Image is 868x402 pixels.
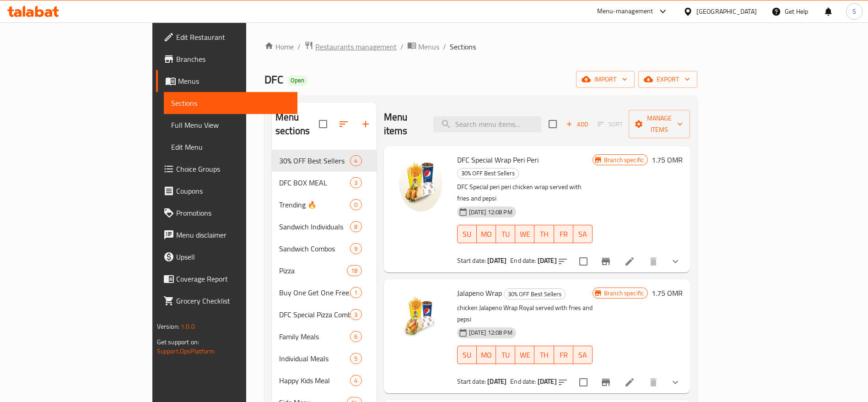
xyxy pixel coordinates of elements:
b: [DATE] [487,375,507,387]
div: [GEOGRAPHIC_DATA] [696,6,757,16]
a: Support.OpsPlatform [157,345,215,357]
h2: Menu items [384,110,423,138]
span: Full Menu View [171,120,290,130]
a: Menus [407,41,439,53]
span: Coupons [176,185,290,196]
span: Menu disclaimer [176,229,290,240]
a: Promotions [156,202,297,224]
button: Branch-specific-item [595,371,617,393]
b: [DATE] [538,255,557,266]
span: Jalapeno Wrap [457,286,502,300]
span: TU [500,228,512,241]
span: Select to update [574,373,593,392]
button: show more [664,371,686,393]
div: DFC BOX MEAL3 [272,172,377,194]
span: Happy Kids Meal [279,375,350,386]
span: Start date: [457,255,486,266]
svg: Show Choices [670,256,681,267]
div: Happy Kids Meal4 [272,369,377,391]
span: Sandwich Combos [279,243,350,254]
div: 30% OFF Best Sellers [457,168,519,179]
span: [DATE] 12:08 PM [465,328,516,337]
div: Buy One Get One Free.1 [272,282,377,304]
span: Branch specific [600,289,647,298]
li: / [400,41,404,52]
span: TH [538,228,550,241]
span: Restaurants management [315,41,397,52]
span: export [646,74,690,85]
span: Add [565,119,589,130]
span: Coverage Report [176,273,290,284]
span: Branch specific [600,156,647,164]
span: Select section [543,114,562,134]
span: Promotions [176,207,290,218]
p: DFC Special peri peri chicken wrap served with fries and pepsi [457,181,593,204]
span: Select section first [592,117,629,131]
span: 6 [350,332,361,341]
span: 8 [350,223,361,231]
span: SA [577,348,589,362]
div: items [350,375,361,386]
div: items [347,265,361,276]
span: MO [480,228,492,241]
button: SA [573,225,593,243]
span: Sort sections [333,113,355,135]
a: Sections [164,92,297,114]
span: Branches [176,54,290,65]
div: 30% OFF Best Sellers4 [272,150,377,172]
span: Edit Restaurant [176,32,290,43]
span: TH [538,348,550,362]
h6: 1.75 OMR [652,287,683,299]
button: sort-choices [552,250,574,272]
span: Trending 🔥 [279,199,350,210]
span: Select to update [574,252,593,271]
span: TU [500,348,512,362]
span: Open [287,76,308,84]
span: Menus [178,76,290,87]
b: [DATE] [538,375,557,387]
span: WE [519,348,531,362]
button: import [576,71,635,88]
a: Upsell [156,246,297,268]
div: 30% OFF Best Sellers [504,288,566,299]
span: Start date: [457,375,486,387]
span: 1 [350,288,361,297]
button: WE [515,346,534,364]
a: Restaurants management [304,41,397,53]
button: SU [457,225,477,243]
button: Add section [355,113,377,135]
a: Grocery Checklist [156,290,297,312]
button: MO [477,346,496,364]
a: Menus [156,70,297,92]
div: items [350,353,361,364]
span: Choice Groups [176,163,290,174]
span: Family Meals [279,331,350,342]
button: TU [496,225,515,243]
div: DFC Special Pizza Combo3 [272,304,377,326]
div: items [350,177,361,188]
div: items [350,287,361,298]
b: [DATE] [487,255,507,266]
span: 4 [350,157,361,165]
span: Get support on: [157,336,199,348]
a: Full Menu View [164,114,297,136]
span: S [852,6,856,16]
button: export [638,71,697,88]
div: Individual Meals [279,353,350,364]
span: Sandwich Individuals [279,221,350,232]
span: 18 [347,266,361,275]
button: WE [515,225,534,243]
span: SU [461,228,473,241]
li: / [297,41,301,52]
button: show more [664,250,686,272]
a: Edit Menu [164,136,297,158]
nav: breadcrumb [264,41,697,53]
div: items [350,309,361,320]
span: End date: [510,375,536,387]
div: Family Meals6 [272,326,377,348]
span: FR [558,228,570,241]
span: Upsell [176,251,290,262]
span: Manage items [636,113,683,136]
button: TH [534,346,554,364]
